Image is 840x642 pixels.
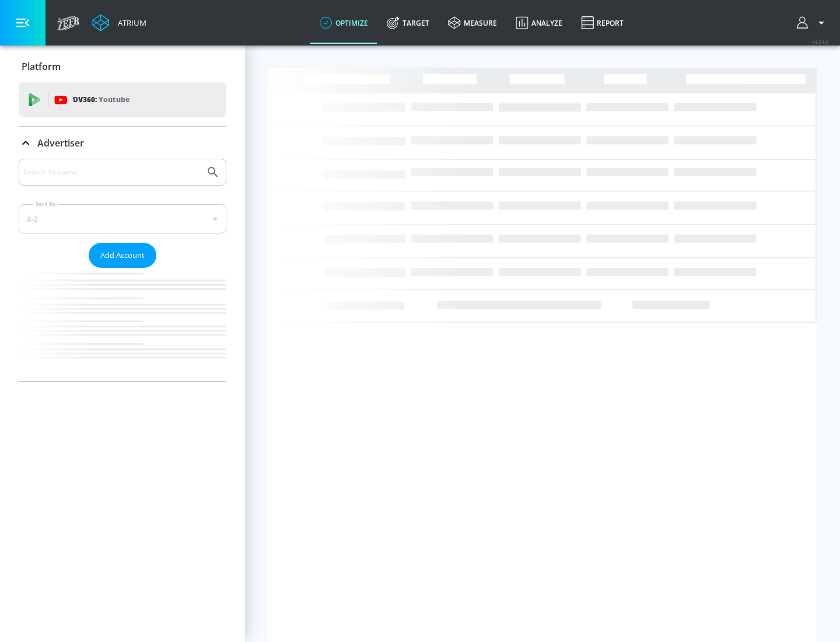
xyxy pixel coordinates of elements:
[19,268,226,381] nav: list of Advertiser
[99,93,129,106] p: Youtube
[439,2,506,44] a: measure
[310,2,377,44] a: optimize
[73,93,129,106] p: DV360:
[33,200,58,208] label: Sort By
[377,2,439,44] a: Target
[23,165,200,180] input: Search by name
[19,50,226,83] div: Platform
[22,60,61,73] p: Platform
[89,243,156,268] button: Add Account
[19,159,226,381] div: Advertiser
[37,137,84,149] p: Advertiser
[506,2,572,44] a: Analyze
[19,204,226,233] div: A-Z
[19,127,226,159] div: Advertiser
[19,82,226,117] div: DV360: Youtube
[812,39,828,45] span: v 4.24.0
[100,249,145,262] span: Add Account
[92,14,146,32] a: Atrium
[572,2,633,44] a: Report
[113,18,146,28] div: Atrium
